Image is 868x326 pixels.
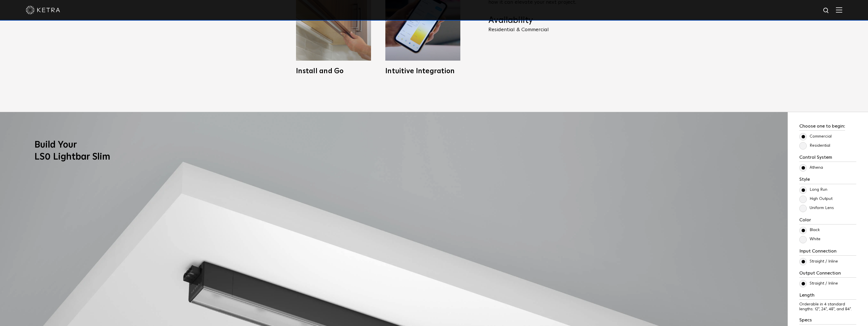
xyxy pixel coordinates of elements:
label: High Output [799,196,833,201]
h3: Intuitive Integration [385,68,460,75]
label: Commercial [799,134,832,139]
h3: Input Connection [799,249,856,256]
h3: Length [799,293,856,300]
label: Residential [799,143,830,148]
label: White [799,237,820,242]
h3: Control System [799,155,856,162]
p: Residential & Commercial [488,27,577,32]
h3: Install and Go [296,68,371,75]
label: Athena [799,165,823,170]
h3: Specs [799,317,856,325]
label: Black [799,228,820,232]
h3: Output Connection [799,271,856,278]
img: ketra-logo-2019-white [26,6,60,14]
h3: Choose one to begin: [799,124,845,131]
span: Orderable in 4 standard lengths: 12", 24", 48", and 84". [799,302,852,311]
h3: Style [799,177,856,184]
img: search icon [823,7,830,14]
label: Long Run [799,187,827,192]
label: Straight / Inline [799,281,838,286]
label: Uniform Lens [799,206,834,210]
img: Hamburger%20Nav.svg [836,7,842,13]
label: Straight / Inline [799,259,838,264]
h3: Color [799,217,856,224]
